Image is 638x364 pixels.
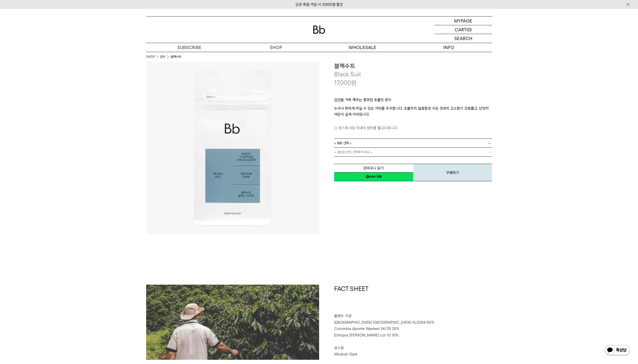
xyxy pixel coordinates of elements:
p: MYPAGE [454,17,472,25]
a: SHOP [233,43,319,52]
a: SUBSCRIBE [146,43,233,52]
button: 구매하기 [413,164,492,181]
a: 새창 [334,172,413,181]
p: (0) [467,25,472,34]
p: 17,000 [334,79,356,87]
p: Black Suit [334,70,492,79]
span: Ethiopia [PERSON_NAME] Lot 10 15% [334,333,399,337]
span: Colombia Aponte Washed 24/25 25% [334,326,399,331]
p: 누구나 편하게 마실 수 있는 커피를 추구합니다. 초콜릿의 달콤함과 구운 견과의 고소함이 조화롭고, 단맛의 여운이 길게 이어집니다. [334,105,492,117]
button: 장바구니 담기 [334,164,413,172]
p: WHOLESALE [319,43,406,52]
span: 블렌드 구성 [334,314,351,318]
img: 블랙수트 [146,285,319,360]
span: = 용량을 먼저 선택해 주세요 = [334,148,372,156]
span: 로스팅 [334,346,344,350]
span: Medium Dark [334,352,357,356]
span: [GEOGRAPHIC_DATA] [GEOGRAPHIC_DATA] SL0254 60% [334,320,434,325]
span: 원 [351,79,356,86]
p: 입안을 가득 채우는 풍부한 초콜릿 향미 [334,97,492,105]
a: CART (0) [434,25,492,34]
span: = 용량 선택 = [334,139,351,147]
span: ⠀ [334,339,337,344]
p: SEARCH [454,34,472,43]
a: 신규 회원 가입 시 3,000원 할인 [295,2,343,7]
p: 로스팅 4일 이내의 원두를 출고드립니다. [334,125,492,131]
p: INFO [406,43,492,52]
h3: 블랙수트 [334,62,492,70]
img: 블랙수트 [146,62,319,235]
li: 블랙수트 [170,54,181,59]
img: 로고 [313,26,325,34]
h1: FACT SHEET [334,285,492,313]
p: CART [455,25,467,34]
a: MYPAGE [434,17,492,25]
a: SHOP [146,54,155,59]
a: 원두 [160,54,165,59]
img: 카카오톡 채널 1:1 채팅 버튼 [604,344,630,356]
